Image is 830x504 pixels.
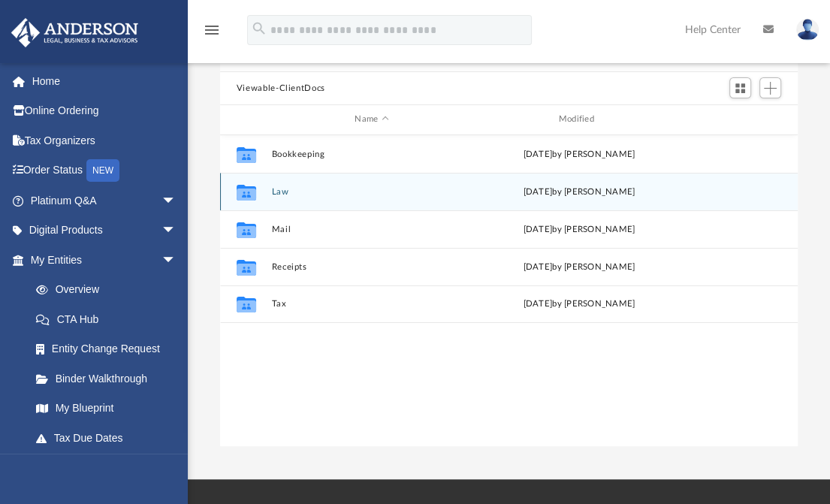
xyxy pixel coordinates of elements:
a: Digital Productsarrow_drop_down [11,216,199,246]
a: Home [11,66,199,96]
div: id [686,113,791,126]
div: Name [270,113,472,126]
button: Add [759,77,782,98]
a: Platinum Q&Aarrow_drop_down [11,186,199,216]
button: Law [271,187,472,197]
a: My Entitiesarrow_drop_down [11,245,199,275]
button: Receipts [271,262,472,272]
button: Switch to Grid View [729,77,752,98]
div: [DATE] by [PERSON_NAME] [478,297,679,311]
a: My [PERSON_NAME] Teamarrow_drop_down [11,453,192,483]
span: arrow_drop_down [161,453,192,484]
a: Binder Walkthrough [21,364,199,394]
button: Mail [271,225,472,234]
a: Overview [21,275,199,305]
a: My Blueprint [21,394,192,424]
span: arrow_drop_down [161,216,192,246]
div: [DATE] by [PERSON_NAME] [478,147,679,161]
button: Bookkeeping [271,149,472,159]
div: [DATE] by [PERSON_NAME] [478,222,679,236]
div: [DATE] by [PERSON_NAME] [478,260,679,273]
a: Order StatusNEW [11,155,199,186]
div: NEW [86,159,119,182]
span: arrow_drop_down [161,186,192,216]
img: Anderson Advisors Platinum Portal [7,18,143,47]
div: [DATE] by [PERSON_NAME] [478,185,679,198]
div: Modified [478,113,680,126]
img: User Pic [796,19,819,41]
div: id [227,113,264,126]
div: grid [220,135,798,446]
a: Tax Due Dates [21,423,199,453]
a: Online Ordering [11,96,199,126]
i: menu [203,21,221,39]
button: Viewable-ClientDocs [237,82,325,95]
button: Tax [271,299,472,309]
span: arrow_drop_down [161,245,192,276]
a: Entity Change Request [21,334,199,364]
a: CTA Hub [21,304,199,334]
a: menu [203,29,221,39]
i: search [251,20,267,37]
a: Tax Organizers [11,125,199,155]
